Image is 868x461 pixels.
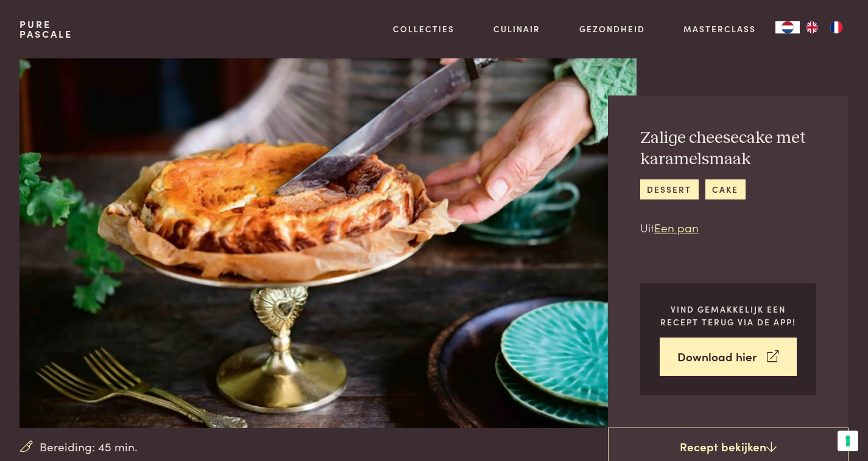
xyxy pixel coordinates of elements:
a: Een pan [654,219,699,235]
button: Uw voorkeuren voor toestemming voor trackingtechnologieën [838,431,858,451]
a: dessert [640,179,699,199]
a: EN [800,21,824,33]
ul: Language list [800,21,849,33]
a: Gezondheid [579,23,645,35]
p: Uit [640,219,816,237]
a: Collecties [393,23,454,35]
a: Culinair [493,23,540,35]
a: NL [775,21,800,33]
h2: Zalige cheesecake met karamelsmaak [640,128,816,170]
img: Zalige cheesecake met karamelsmaak [19,58,637,428]
a: Masterclass [683,23,756,35]
a: cake [705,179,746,199]
aside: Language selected: Nederlands [775,21,849,33]
span: Bereiding: 45 min. [40,438,138,456]
p: Vind gemakkelijk een recept terug via de app! [660,303,797,328]
div: Language [775,21,800,33]
a: PurePascale [19,19,72,39]
a: Download hier [660,338,797,376]
a: FR [824,21,849,33]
